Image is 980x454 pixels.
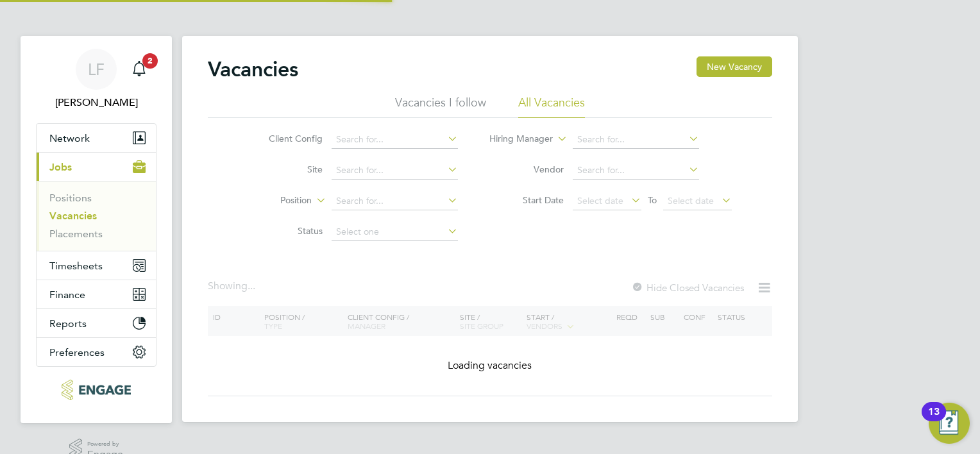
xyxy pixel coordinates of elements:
span: Network [49,132,90,144]
span: 2 [142,53,158,69]
span: Finance [49,289,85,301]
label: Vendor [490,164,564,175]
img: xede-logo-retina.png [62,380,130,400]
div: Showing [208,280,258,293]
span: Select date [668,195,714,206]
span: LF [88,61,105,78]
div: 13 [928,412,940,428]
input: Search for... [573,131,699,149]
span: Select date [577,195,623,206]
span: Reports [49,317,87,330]
button: Reports [37,309,156,337]
span: Timesheets [49,260,103,272]
span: Powered by [87,439,123,450]
button: Open Resource Center, 13 new notifications [929,403,970,444]
label: Hide Closed Vacancies [631,282,744,294]
input: Select one [332,223,458,241]
button: Timesheets [37,251,156,280]
nav: Main navigation [21,36,172,423]
span: Jobs [49,161,72,173]
a: Go to home page [36,380,156,400]
input: Search for... [332,192,458,210]
div: Jobs [37,181,156,251]
input: Search for... [573,162,699,180]
label: Site [249,164,323,175]
button: Jobs [37,153,156,181]
label: Position [238,194,312,207]
li: All Vacancies [518,95,585,118]
a: 2 [126,49,152,90]
span: To [644,192,661,208]
label: Hiring Manager [479,133,553,146]
a: LF[PERSON_NAME] [36,49,156,110]
h2: Vacancies [208,56,298,82]
input: Search for... [332,162,458,180]
button: Preferences [37,338,156,366]
label: Status [249,225,323,237]
a: Vacancies [49,210,97,222]
span: Lee Fairley [36,95,156,110]
label: Start Date [490,194,564,206]
span: ... [248,280,255,292]
button: New Vacancy [697,56,772,77]
input: Search for... [332,131,458,149]
button: Network [37,124,156,152]
span: Preferences [49,346,105,358]
label: Client Config [249,133,323,144]
a: Placements [49,228,103,240]
a: Positions [49,192,92,204]
li: Vacancies I follow [395,95,486,118]
button: Finance [37,280,156,308]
